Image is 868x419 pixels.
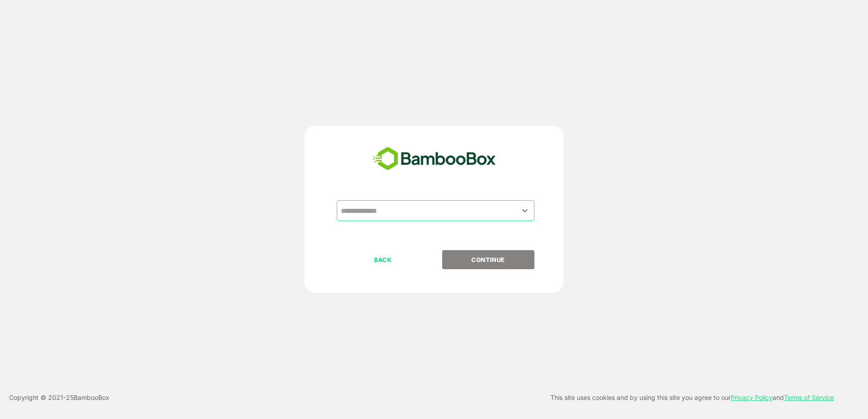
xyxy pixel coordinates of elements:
button: Open [519,204,531,217]
p: BACK [338,255,429,265]
p: Copyright © 2021- 25 BambooBox [9,392,110,403]
p: CONTINUE [443,255,534,265]
button: BACK [337,250,429,269]
p: This site uses cookies and by using this site you agree to our and [550,392,834,403]
img: bamboobox [368,144,501,174]
a: Terms of Service [784,394,834,401]
a: Privacy Policy [731,394,773,401]
button: CONTINUE [442,250,534,269]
